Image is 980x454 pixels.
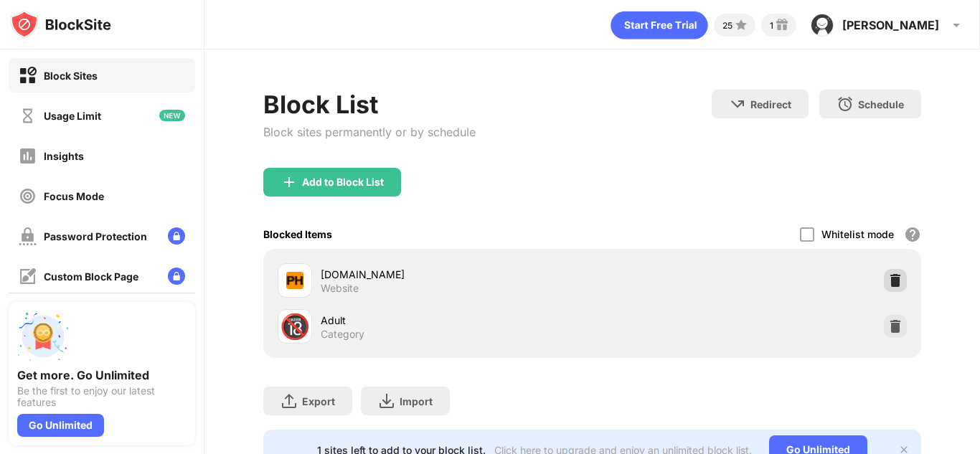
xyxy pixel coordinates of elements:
img: push-unlimited.svg [17,311,69,362]
div: 🔞 [280,312,310,341]
div: Add to Block List [302,176,384,188]
img: focus-off.svg [19,187,37,205]
img: reward-small.svg [773,16,791,34]
img: ACg8ocIh_t2iYJFegp5lUwyIBpy5SceY5yRswimGZJW0Yqy-K9Ih6i8=s96-c [811,14,834,37]
div: Block Sites [44,70,98,82]
div: Category [321,328,364,341]
div: Export [302,395,335,407]
div: Website [321,282,359,295]
div: Whitelist mode [821,228,894,240]
div: Schedule [858,98,904,110]
img: points-small.svg [732,16,750,34]
img: lock-menu.svg [168,227,185,245]
div: Password Protection [44,230,147,242]
img: new-icon.svg [159,110,185,121]
img: lock-menu.svg [168,268,185,285]
img: time-usage-off.svg [19,107,37,125]
div: Redirect [750,98,791,110]
img: password-protection-off.svg [19,227,37,245]
div: Focus Mode [44,190,104,202]
div: Be the first to enjoy our latest features [17,385,187,408]
div: Insights [44,150,84,162]
div: 25 [722,20,732,31]
div: Blocked Items [263,228,332,240]
div: Import [400,395,433,407]
img: customize-block-page-off.svg [19,268,37,285]
div: Custom Block Page [44,270,138,283]
div: animation [611,11,708,39]
div: Block List [263,90,476,119]
img: logo-blocksite.svg [10,10,111,39]
div: Adult [321,313,593,328]
img: block-on.svg [19,67,37,85]
div: Go Unlimited [17,414,104,437]
img: insights-off.svg [19,147,37,165]
div: Get more. Go Unlimited [17,368,187,382]
div: 1 [770,20,773,31]
div: [PERSON_NAME] [842,18,939,32]
div: Block sites permanently or by schedule [263,125,476,139]
div: [DOMAIN_NAME] [321,267,593,282]
img: favicons [286,272,303,289]
div: Usage Limit [44,110,101,122]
